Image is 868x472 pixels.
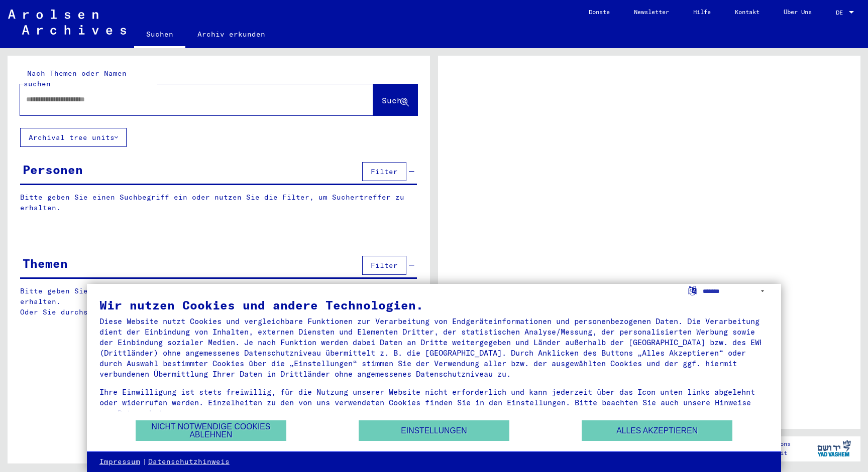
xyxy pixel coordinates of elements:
button: Filter [362,256,406,275]
select: Sprache auswählen [703,284,769,298]
a: Datenschutzhinweis [148,457,230,467]
a: Suchen [134,22,185,48]
p: Bitte geben Sie einen Suchbegriff ein oder nutzen Sie die Filter, um Suchertreffer zu erhalten. [20,192,417,213]
span: Filter [371,261,398,270]
button: Filter [362,162,406,181]
div: Ihre Einwilligung ist stets freiwillig, für die Nutzung unserer Website nicht erforderlich und ka... [99,387,769,418]
span: Suche [382,95,407,105]
img: Arolsen_neg.svg [8,10,126,35]
span: DE [836,9,847,16]
div: Themen [23,254,68,272]
label: Sprache auswählen [687,285,698,295]
img: yv_logo.png [815,436,853,461]
p: Bitte geben Sie einen Suchbegriff ein oder nutzen Sie die Filter, um Suchertreffer zu erhalten. O... [20,286,417,318]
div: Personen [23,161,83,179]
button: Suche [373,84,417,115]
a: Archiv erkunden [185,22,277,46]
button: Einstellungen [359,420,509,441]
button: Archival tree units [20,128,127,147]
a: Impressum [99,457,140,467]
div: Diese Website nutzt Cookies und vergleichbare Funktionen zur Verarbeitung von Endgeräteinformatio... [99,316,769,379]
mat-label: Nach Themen oder Namen suchen [24,69,127,88]
button: Alles akzeptieren [582,420,732,441]
div: Wir nutzen Cookies und andere Technologien. [99,299,769,311]
span: Filter [371,167,398,176]
button: Nicht notwendige Cookies ablehnen [136,420,286,441]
